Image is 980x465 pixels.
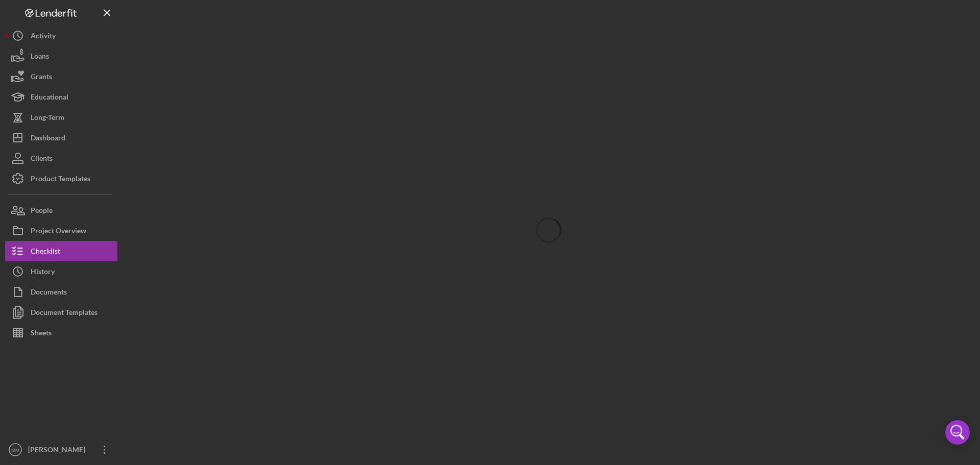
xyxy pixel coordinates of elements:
[5,241,117,261] button: Checklist
[5,261,117,282] button: History
[31,168,90,191] div: Product Templates
[5,200,117,221] button: People
[5,107,117,128] button: Long-Term
[31,107,64,130] div: Long-Term
[11,447,19,453] text: MM
[31,302,97,325] div: Document Templates
[31,261,55,284] div: History
[31,241,60,264] div: Checklist
[5,168,117,189] button: Product Templates
[31,282,67,305] div: Documents
[31,66,52,89] div: Grants
[945,420,970,445] div: Open Intercom Messenger
[5,323,117,343] button: Sheets
[5,302,117,323] button: Document Templates
[31,87,68,110] div: Educational
[5,87,117,107] button: Educational
[26,439,92,462] div: [PERSON_NAME]
[5,148,117,168] button: Clients
[5,221,117,241] button: Project Overview
[31,200,53,223] div: People
[31,26,56,48] div: Activity
[5,26,117,46] button: Activity
[31,148,53,171] div: Clients
[5,439,117,460] button: MM[PERSON_NAME]
[5,282,117,302] button: Documents
[5,66,117,87] button: Grants
[5,46,117,66] button: Loans
[31,46,49,69] div: Loans
[5,128,117,148] button: Dashboard
[31,323,52,346] div: Sheets
[31,128,65,151] div: Dashboard
[31,221,86,243] div: Project Overview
